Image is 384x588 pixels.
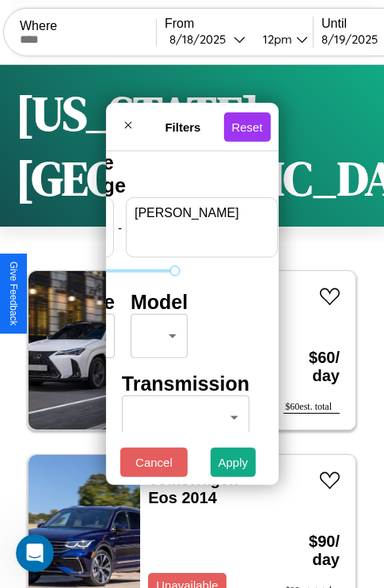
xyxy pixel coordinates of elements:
[16,534,54,572] iframe: Intercom live chat
[165,17,313,31] label: From
[250,31,313,48] button: 12pm
[211,448,257,477] button: Apply
[255,32,296,47] div: 12pm
[118,216,122,238] p: -
[135,206,269,220] label: [PERSON_NAME]
[65,151,174,197] h4: Price Range
[148,471,238,506] a: Volkswagen Eos 2014
[169,32,234,47] div: 8 / 18 / 2025
[120,448,188,477] button: Cancel
[122,372,249,395] h4: Transmission
[142,120,223,133] h4: Filters
[283,333,340,401] h3: $ 60 / day
[65,291,115,314] h4: Make
[165,31,250,48] button: 8/18/2025
[8,262,19,326] div: Give Feedback
[223,112,270,141] button: Reset
[283,517,340,585] h3: $ 90 / day
[131,291,188,314] h4: Model
[283,401,340,414] div: $ 60 est. total
[20,19,156,33] label: Where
